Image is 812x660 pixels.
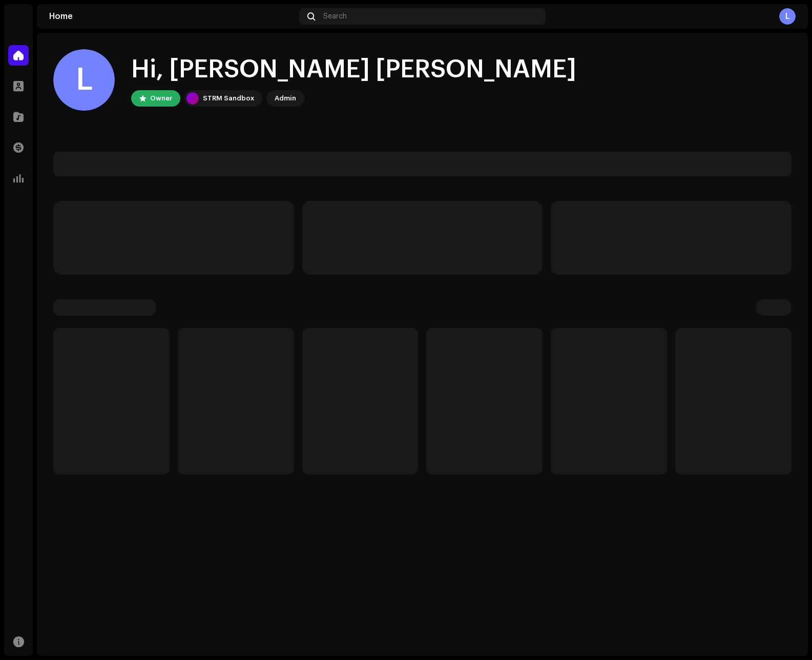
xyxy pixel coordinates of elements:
[131,53,576,86] div: Hi, [PERSON_NAME] [PERSON_NAME]
[323,12,347,20] span: Search
[203,92,254,105] div: STRM Sandbox
[779,8,796,25] div: L
[150,92,172,105] div: Owner
[49,12,295,20] div: Home
[275,92,296,105] div: Admin
[53,49,115,111] div: L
